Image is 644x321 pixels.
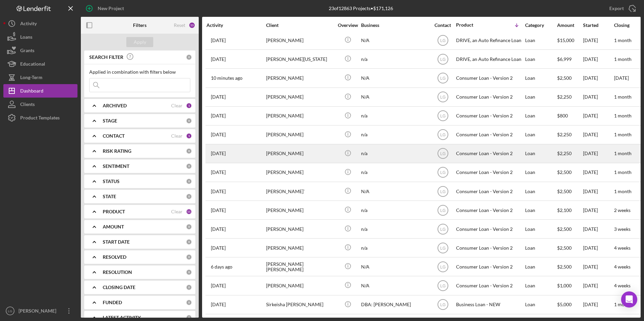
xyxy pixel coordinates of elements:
[583,107,613,125] div: [DATE]
[361,277,428,294] div: N/A
[456,182,523,200] div: Consumer Loan - Version 2
[557,23,582,28] div: Amount
[583,201,613,219] div: [DATE]
[525,145,556,163] div: Loan
[186,178,192,184] div: 0
[211,283,226,288] time: 2025-08-12 15:23
[583,258,613,276] div: [DATE]
[103,164,129,169] b: SENTIMENT
[583,126,613,144] div: [DATE]
[103,209,125,214] b: PRODUCT
[456,126,523,144] div: Consumer Loan - Version 2
[614,37,632,43] time: 1 month
[440,151,445,156] text: LG
[266,239,333,257] div: [PERSON_NAME]
[171,209,183,214] div: Clear
[525,220,556,238] div: Loan
[456,31,523,49] div: DRIVE, an Auto Refinance Loan
[583,31,613,49] div: [DATE]
[440,265,445,270] text: LG
[557,258,582,276] div: $2,500
[361,201,428,219] div: n/a
[614,132,632,137] time: 1 month
[266,31,333,49] div: [PERSON_NAME]
[456,50,523,68] div: DRIVE, an Auto Refinance Loan
[266,107,333,125] div: [PERSON_NAME]
[103,270,132,275] b: RESOLUTION
[3,98,77,111] button: Clients
[456,164,523,181] div: Consumer Loan - Version 2
[614,75,629,81] time: [DATE]
[3,84,77,98] a: Dashboard
[440,133,445,137] text: LG
[609,2,624,15] div: Export
[456,88,523,106] div: Consumer Loan - Version 2
[186,239,192,245] div: 0
[211,208,226,213] time: 2025-08-04 21:24
[186,209,192,215] div: 11
[557,126,582,144] div: $2,250
[525,277,556,294] div: Loan
[211,57,226,62] time: 2025-08-13 02:53
[557,31,582,49] div: $15,000
[430,23,455,28] div: Contact
[20,17,37,32] div: Activity
[603,2,641,15] button: Export
[361,239,428,257] div: n/a
[456,258,523,276] div: Consumer Loan - Version 2
[8,309,12,313] text: LG
[3,304,77,318] button: LG[PERSON_NAME]
[614,264,631,270] time: 4 weeks
[614,150,632,156] time: 1 month
[614,245,631,251] time: 4 weeks
[211,170,226,175] time: 2025-08-11 15:11
[3,17,77,30] a: Activity
[206,23,265,28] div: Activity
[557,220,582,238] div: $2,500
[557,88,582,106] div: $2,250
[103,300,122,305] b: FUNDED
[525,201,556,219] div: Loan
[17,304,61,319] div: [PERSON_NAME]
[456,277,523,294] div: Consumer Loan - Version 2
[614,56,632,62] time: 1 month
[557,50,582,68] div: $6,999
[614,301,632,307] time: 1 month
[614,188,632,194] time: 1 month
[189,22,195,29] div: 13
[440,76,445,81] text: LG
[211,94,226,100] time: 2025-08-06 17:11
[361,107,428,125] div: n/a
[456,220,523,238] div: Consumer Loan - Version 2
[186,299,192,306] div: 0
[440,302,445,307] text: LG
[266,88,333,106] div: [PERSON_NAME]
[361,50,428,68] div: n/a
[557,296,582,314] div: $5,000
[3,71,77,84] button: Long-Term
[266,50,333,68] div: [PERSON_NAME][US_STATE]
[266,296,333,314] div: Sirkeisha [PERSON_NAME]
[456,201,523,219] div: Consumer Loan - Version 2
[3,57,77,71] button: Educational
[20,30,32,45] div: Loans
[525,50,556,68] div: Loan
[266,277,333,294] div: [PERSON_NAME]
[186,193,192,200] div: 0
[583,296,613,314] div: [DATE]
[621,291,637,308] div: Open Intercom Messenger
[103,254,126,260] b: RESOLVED
[525,296,556,314] div: Loan
[525,164,556,181] div: Loan
[525,258,556,276] div: Loan
[614,283,631,288] time: 4 weeks
[211,132,226,137] time: 2025-08-11 19:32
[440,38,445,43] text: LG
[361,69,428,87] div: N/A
[211,189,226,194] time: 2025-07-30 18:16
[361,31,428,49] div: N/A
[186,269,192,275] div: 0
[456,107,523,125] div: Consumer Loan - Version 2
[266,182,333,200] div: [PERSON_NAME]`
